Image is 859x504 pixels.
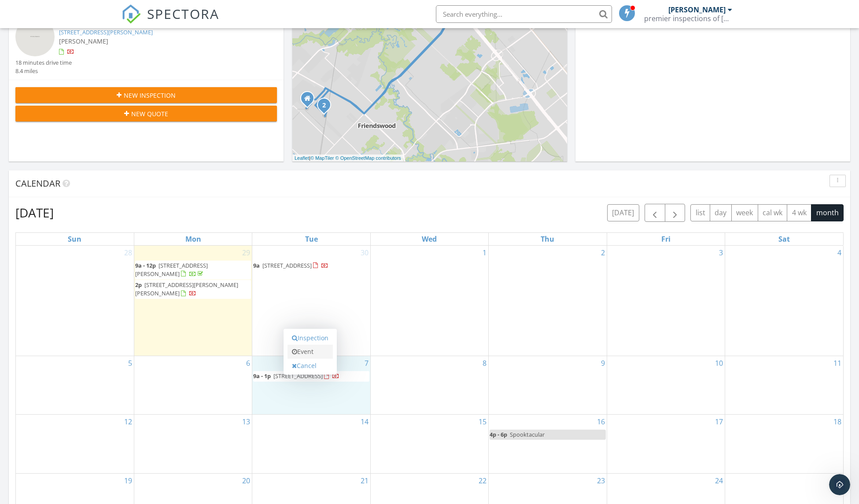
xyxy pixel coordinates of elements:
[16,246,134,356] td: Go to September 28, 2025
[725,415,843,473] td: Go to October 18, 2025
[134,246,252,356] td: Go to September 29, 2025
[310,155,334,161] a: © MapTiler
[359,246,370,260] a: Go to September 30, 2025
[489,246,607,356] td: Go to October 2, 2025
[295,155,309,161] a: Leaflet
[307,98,313,103] div: 3817 Pine Lake Dr, Pearland TX 77581
[59,37,108,45] span: [PERSON_NAME]
[668,5,726,14] div: [PERSON_NAME]
[607,415,725,473] td: Go to October 17, 2025
[370,246,488,356] td: Go to October 1, 2025
[811,204,844,221] button: month
[288,331,333,345] a: Inspection
[713,356,725,370] a: Go to October 10, 2025
[607,204,639,221] button: [DATE]
[135,281,238,297] a: 2p [STREET_ADDRESS][PERSON_NAME][PERSON_NAME]
[15,87,277,103] button: New Inspection
[725,246,843,356] td: Go to October 4, 2025
[253,261,328,269] a: 9a [STREET_ADDRESS]
[832,356,843,370] a: Go to October 11, 2025
[122,474,134,488] a: Go to October 19, 2025
[731,204,758,221] button: week
[836,246,843,260] a: Go to October 4, 2025
[595,415,607,429] a: Go to October 16, 2025
[240,246,252,260] a: Go to September 29, 2025
[124,91,176,100] span: New Inspection
[717,246,725,260] a: Go to October 3, 2025
[595,474,607,488] a: Go to October 23, 2025
[832,474,843,488] a: Go to October 25, 2025
[16,415,134,473] td: Go to October 12, 2025
[660,233,672,245] a: Friday
[477,474,488,488] a: Go to October 22, 2025
[644,14,732,23] div: premier inspections of texas
[288,359,333,373] a: Cancel
[599,356,607,370] a: Go to October 9, 2025
[253,372,271,380] span: 9a - 1p
[322,103,326,109] i: 2
[253,371,369,382] a: 9a - 1p [STREET_ADDRESS]
[15,204,54,221] h2: [DATE]
[710,204,732,221] button: day
[359,415,370,429] a: Go to October 14, 2025
[832,415,843,429] a: Go to October 18, 2025
[262,261,312,269] span: [STREET_ADDRESS]
[15,59,72,67] div: 18 minutes drive time
[363,356,370,370] a: Go to October 7, 2025
[489,415,607,473] td: Go to October 16, 2025
[539,233,556,245] a: Thursday
[510,430,545,438] span: Spooktacular
[15,17,277,76] a: 2:00 pm [STREET_ADDRESS][PERSON_NAME] [PERSON_NAME] 18 minutes drive time 8.4 miles
[15,177,60,189] span: Calendar
[135,261,208,278] span: [STREET_ADDRESS][PERSON_NAME]
[16,356,134,415] td: Go to October 5, 2025
[135,280,251,299] a: 2p [STREET_ADDRESS][PERSON_NAME][PERSON_NAME]
[288,345,333,359] a: Event
[713,415,725,429] a: Go to October 17, 2025
[240,474,252,488] a: Go to October 20, 2025
[645,204,665,222] button: Previous month
[122,415,134,429] a: Go to October 12, 2025
[122,246,134,260] a: Go to September 28, 2025
[665,204,686,222] button: Next month
[292,155,403,162] div: |
[252,246,370,356] td: Go to September 30, 2025
[252,356,370,415] td: Go to October 7, 2025
[335,155,401,161] a: © OpenStreetMap contributors
[135,281,142,289] span: 2p
[134,415,252,473] td: Go to October 13, 2025
[607,246,725,356] td: Go to October 3, 2025
[131,109,168,118] span: New Quote
[126,356,134,370] a: Go to October 5, 2025
[481,246,488,260] a: Go to October 1, 2025
[253,372,339,380] a: 9a - 1p [STREET_ADDRESS]
[15,106,277,121] button: New Quote
[829,474,850,495] iframe: Intercom live chat
[244,356,252,370] a: Go to October 6, 2025
[15,17,55,56] img: streetview
[725,356,843,415] td: Go to October 11, 2025
[303,233,320,245] a: Tuesday
[787,204,811,221] button: 4 wk
[252,415,370,473] td: Go to October 14, 2025
[273,372,323,380] span: [STREET_ADDRESS]
[777,233,792,245] a: Saturday
[324,105,329,110] div: 3910 Kimberly Dr, Pearland, TX 77581
[59,28,153,36] a: [STREET_ADDRESS][PERSON_NAME]
[758,204,788,221] button: cal wk
[135,261,251,280] a: 9a - 12p [STREET_ADDRESS][PERSON_NAME]
[420,233,439,245] a: Wednesday
[490,430,507,438] span: 4p - 6p
[184,233,203,245] a: Monday
[477,415,488,429] a: Go to October 15, 2025
[134,356,252,415] td: Go to October 6, 2025
[135,261,156,269] span: 9a - 12p
[489,356,607,415] td: Go to October 9, 2025
[359,474,370,488] a: Go to October 21, 2025
[15,67,72,75] div: 8.4 miles
[147,4,219,23] span: SPECTORA
[607,356,725,415] td: Go to October 10, 2025
[135,261,208,278] a: 9a - 12p [STREET_ADDRESS][PERSON_NAME]
[135,281,238,297] span: [STREET_ADDRESS][PERSON_NAME][PERSON_NAME]
[481,356,488,370] a: Go to October 8, 2025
